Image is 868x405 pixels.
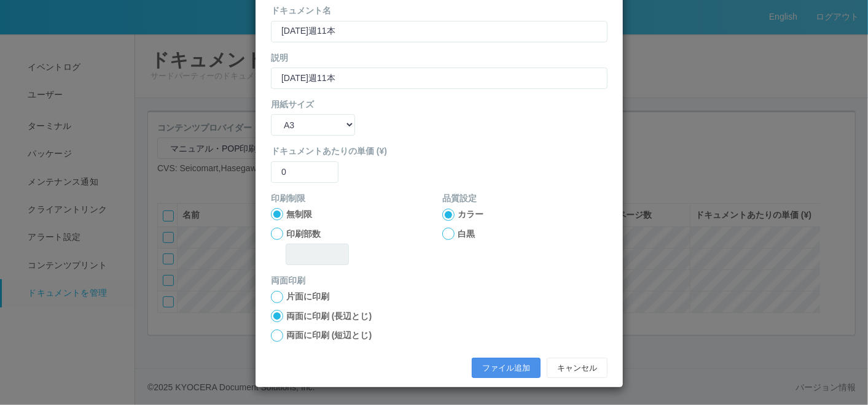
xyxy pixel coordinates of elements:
[286,208,312,221] label: 無制限
[547,358,608,379] button: キャンセル
[472,358,541,379] button: ファイル追加
[458,208,483,221] label: カラー
[271,145,608,158] label: ドキュメントあたりの単価 (¥)
[271,4,331,17] label: ドキュメント名
[286,329,372,342] label: 両面に印刷 (短辺とじ)
[286,290,329,303] label: 片面に印刷
[286,228,321,241] label: 印刷部数
[271,52,288,64] label: 説明
[271,274,305,287] label: 両面印刷
[271,98,314,111] label: 用紙サイズ
[442,192,477,205] label: 品質設定
[271,192,305,205] label: 印刷制限
[458,228,475,241] label: 白黒
[286,310,372,323] label: 両面に印刷 (長辺とじ)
